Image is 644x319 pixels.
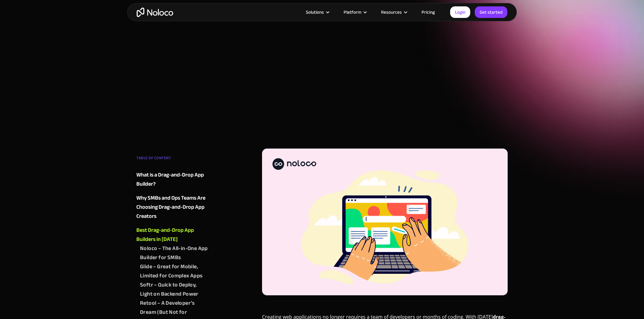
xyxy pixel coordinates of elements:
a: Best Drag-and-Drop App Builders in [DATE] [136,226,210,244]
div: Solutions [306,8,324,16]
a: Pricing [414,8,443,16]
div: Platform [336,8,373,16]
a: Get started [475,6,507,18]
p: ‍ [262,298,508,310]
div: TABLE OF CONTENT [136,153,210,166]
a: Noloco – The All-in-One App Builder for SMBs [140,244,210,262]
a: Glide – Great for Mobile, Limited for Complex Apps [140,262,210,280]
a: Login [450,6,470,18]
a: home [137,8,173,17]
div: Platform [344,8,361,16]
div: Resources [373,8,414,16]
a: What is a Drag-and-Drop App Builder? [136,170,210,189]
a: Why SMBs and Ops Teams Are Choosing Drag-and-Drop App Creators [136,194,210,221]
div: Solutions [298,8,336,16]
div: Resources [381,8,402,16]
a: Softr – Quick to Deploy, Light on Backend Power [140,280,210,299]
